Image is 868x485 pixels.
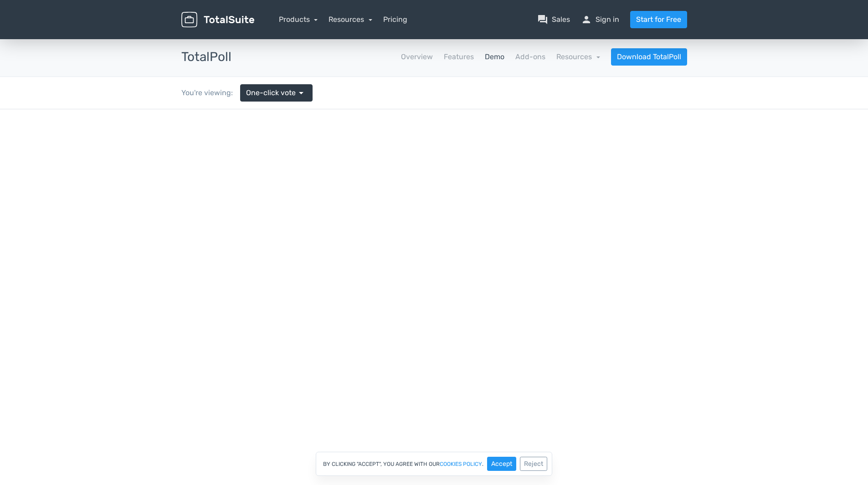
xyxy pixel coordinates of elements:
[240,84,313,102] a: One-click vote arrow_drop_down
[556,52,600,61] a: Resources
[181,50,231,64] h3: TotalPoll
[316,452,552,476] div: By clicking "Accept", you agree with our .
[487,457,516,471] button: Accept
[520,457,547,471] button: Reject
[444,51,474,62] a: Features
[581,14,592,25] span: person
[537,14,570,25] a: question_answerSales
[611,48,687,66] a: Download TotalPoll
[329,15,372,24] a: Resources
[630,11,687,28] a: Start for Free
[181,12,254,28] img: TotalSuite for WordPress
[485,51,504,62] a: Demo
[296,87,307,98] span: arrow_drop_down
[181,87,240,98] div: You're viewing:
[515,51,545,62] a: Add-ons
[279,15,318,24] a: Products
[537,14,548,25] span: question_answer
[383,14,407,25] a: Pricing
[581,14,619,25] a: personSign in
[440,461,482,467] a: cookies policy
[401,51,433,62] a: Overview
[246,87,296,98] span: One-click vote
